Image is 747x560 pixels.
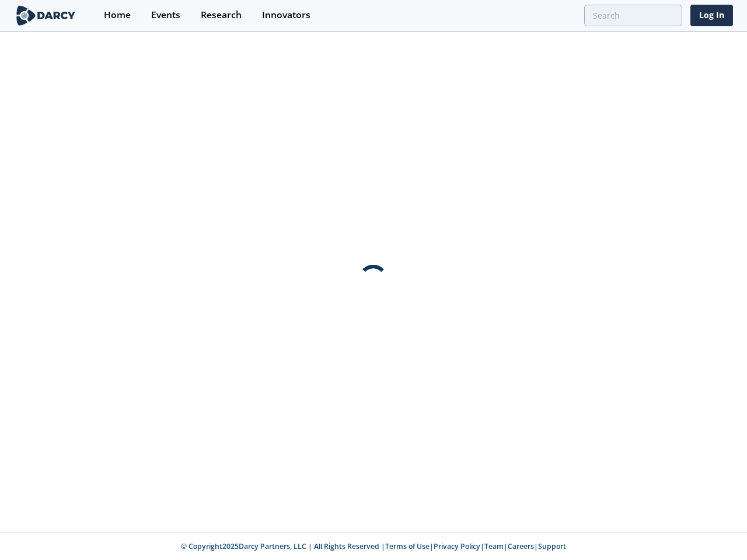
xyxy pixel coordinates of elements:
input: Advanced Search [584,5,682,26]
a: Support [538,541,566,551]
a: Careers [508,541,534,551]
a: Team [484,541,504,551]
a: Privacy Policy [434,541,480,551]
a: Terms of Use [385,541,430,551]
div: Research [201,10,242,20]
a: Log In [690,5,733,26]
div: Events [151,10,180,20]
p: © Copyright 2025 Darcy Partners, LLC | All Rights Reserved | | | | | [16,541,731,552]
img: logo-wide.svg [14,5,78,26]
div: Home [104,10,131,20]
div: Innovators [262,10,310,20]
